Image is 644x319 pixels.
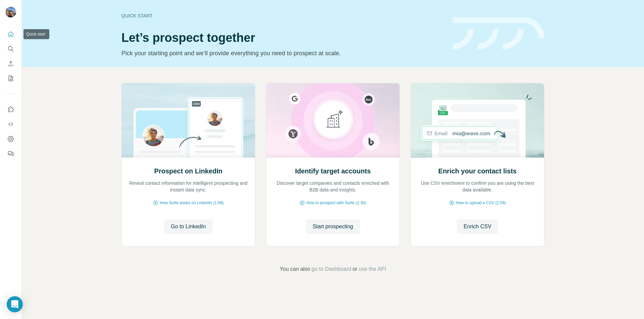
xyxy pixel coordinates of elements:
div: Open Intercom Messenger [7,296,23,312]
h2: Enrich your contact lists [438,166,517,176]
span: You can also [280,265,310,273]
button: Quick start [5,28,16,40]
button: go to Dashboard [312,265,351,273]
p: Reveal contact information for intelligent prospecting and instant data sync. [128,180,248,193]
span: or [353,265,357,273]
button: Use Surfe API [5,118,16,130]
img: banner [453,17,544,50]
button: Dashboard [5,133,16,145]
button: use the API [359,265,386,273]
span: Go to LinkedIn [171,223,206,231]
button: My lists [5,72,16,84]
p: Pick your starting point and we’ll provide everything you need to prospect at scale. [121,49,445,58]
span: How to upload a CSV (2:59) [456,200,506,206]
p: Discover target companies and contacts enriched with B2B data and insights. [273,180,393,193]
h2: Identify target accounts [295,166,371,176]
span: Start prospecting [313,223,353,231]
img: Avatar [5,7,16,17]
span: How Surfe works on LinkedIn (1:58) [160,200,224,206]
span: Enrich CSV [464,223,491,231]
button: Search [5,43,16,55]
button: Enrich CSV [457,219,498,234]
button: Enrich CSV [5,58,16,70]
button: Go to LinkedIn [164,219,212,234]
button: Start prospecting [306,219,360,234]
span: How to prospect with Surfe (1:30) [306,200,366,206]
img: Prospect on LinkedIn [121,83,255,158]
img: Identify target accounts [266,83,400,158]
button: Feedback [5,148,16,160]
h2: Prospect on LinkedIn [154,166,222,176]
h1: Let’s prospect together [121,31,445,45]
p: Use CSV enrichment to confirm you are using the best data available. [418,180,537,193]
div: Quick start [121,12,445,19]
img: Enrich your contact lists [411,83,544,158]
button: Use Surfe on LinkedIn [5,103,16,115]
